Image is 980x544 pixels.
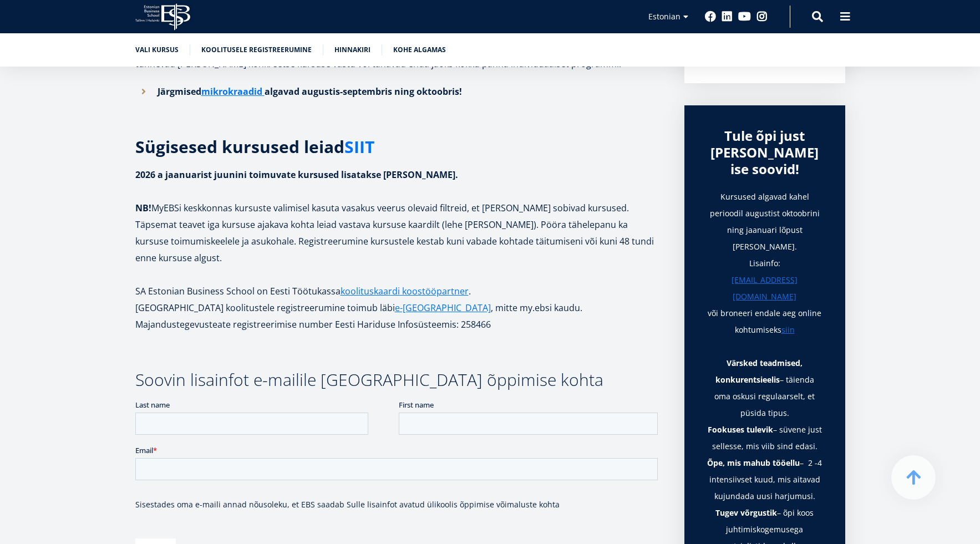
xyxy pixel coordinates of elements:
a: siin [781,322,795,338]
a: Kohe algamas [393,44,446,55]
a: Hinnakiri [334,44,370,55]
a: Koolitusele registreerumine [201,44,312,55]
a: Instagram [756,11,768,22]
strong: Järgmised algavad augustis-septembris ning oktoobris! [158,85,462,98]
a: Facebook [705,11,716,22]
a: Linkedin [722,11,733,22]
h3: Soovin lisainfot e-mailile [GEOGRAPHIC_DATA] õppimise kohta [135,372,662,388]
strong: NB! [135,202,151,214]
a: SIIT [344,139,374,155]
div: Tule õpi just [PERSON_NAME] ise soovid! [707,128,823,177]
li: – 2 -4 intensiivset kuud, mis aitavad kujundada uusi harjumusi. [707,455,823,505]
h1: Kursused algavad kahel perioodil augustist oktoobrini ning jaanuari lõpust [PERSON_NAME]. Lisainf... [707,189,823,338]
a: koolituskaardi koostööpartner [341,283,469,299]
a: [EMAIL_ADDRESS][DOMAIN_NAME] [707,272,823,305]
strong: Värsked teadmised, konkurentsieelis [715,358,803,385]
a: e-[GEOGRAPHIC_DATA] [395,299,491,316]
strong: 2026 a jaanuarist juunini toimuvate kursused lisatakse [PERSON_NAME]. [135,169,458,181]
strong: Fookuses tulevik [708,424,773,435]
p: MyEBSi keskkonnas kursuste valimisel kasuta vasakus veerus olevaid filtreid, et [PERSON_NAME] sob... [135,166,662,266]
p: SA Estonian Business School on Eesti Töötukassa . [GEOGRAPHIC_DATA] koolitustele registreerumine ... [135,283,662,333]
a: m [201,83,210,100]
li: – süvene just sellesse, mis viib sind edasi. [707,421,823,455]
strong: Õpe, mis mahub tööellu [707,457,800,468]
li: – täienda oma oskusi regulaarselt, et püsida tipus. [707,355,823,421]
a: Youtube [738,11,751,22]
strong: Sügisesed kursused leiad [135,135,374,158]
a: ikrokraadid [210,83,262,100]
strong: Tugev võrgustik [715,507,777,518]
a: Vali kursus [135,44,179,55]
